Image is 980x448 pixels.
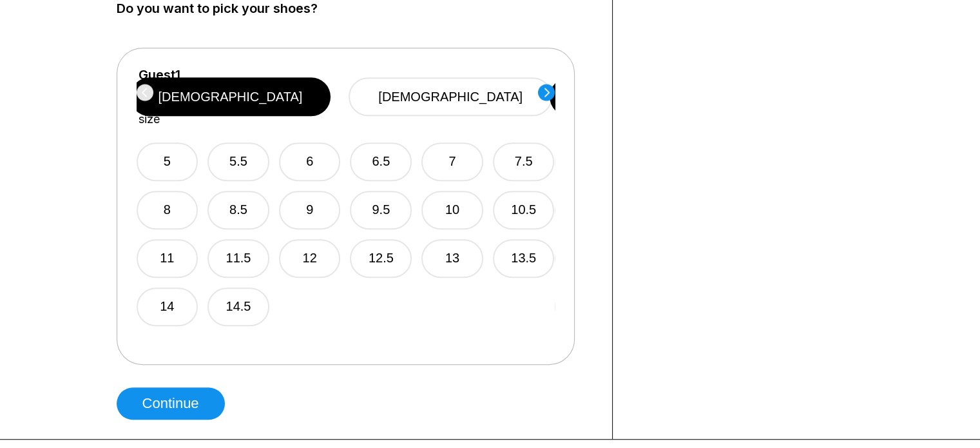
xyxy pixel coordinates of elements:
button: 10 [421,191,483,229]
button: 11.5 [207,239,269,278]
button: 11 [137,239,198,278]
label: Guest 1 [139,68,180,82]
button: 9 [279,191,341,229]
button: 9.5 [350,191,412,229]
button: 14.5 [207,287,269,326]
button: 8.5 [207,191,269,229]
button: 13 [421,239,483,278]
button: [DEMOGRAPHIC_DATA] [349,77,552,116]
label: Do you want to pick your shoes? [117,1,593,15]
button: 10.5 [493,191,555,229]
button: 5.5 [207,142,269,181]
button: 6.5 [350,142,412,181]
button: 12.5 [350,239,412,278]
button: [DEMOGRAPHIC_DATA] [130,77,331,116]
button: 12 [279,239,341,278]
button: Continue [117,387,225,420]
button: 13.5 [493,239,555,278]
button: 8 [137,191,198,229]
button: 7.5 [493,142,555,181]
button: 7 [421,142,483,181]
button: 5 [137,142,198,181]
button: 6 [279,142,341,181]
button: 14 [137,287,198,326]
